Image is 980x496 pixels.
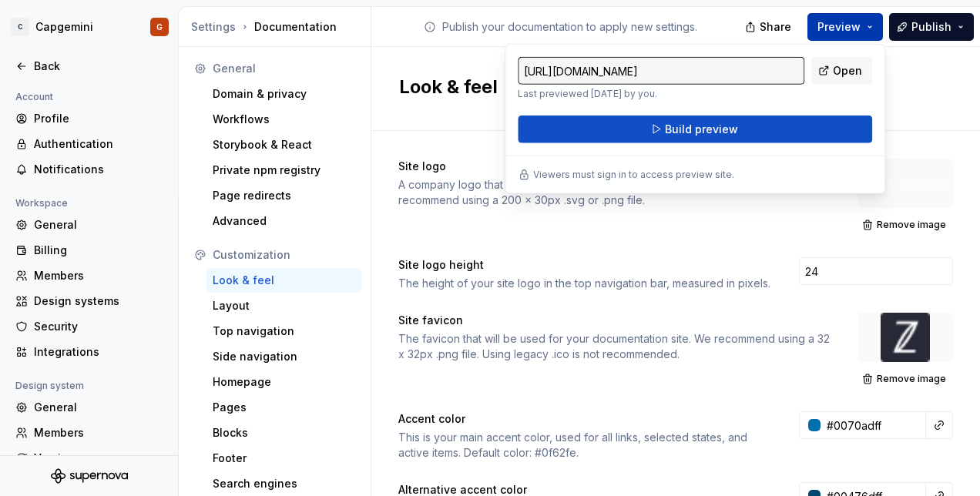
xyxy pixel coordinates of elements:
[213,425,355,441] div: Blocks
[206,370,361,394] a: Homepage
[398,313,830,328] div: Site favicon
[206,107,361,132] a: Workflows
[398,159,830,174] div: Site logo
[807,13,883,41] button: Preview
[737,13,801,41] button: Share
[817,19,861,35] span: Preview
[3,10,175,44] button: CCapgeminiG
[518,88,804,100] p: Last previewed [DATE] by you.
[34,243,163,258] div: Billing
[9,238,169,263] a: Billing
[206,395,361,420] a: Pages
[9,314,169,339] a: Security
[213,476,355,491] div: Search engines
[665,122,738,137] span: Build preview
[811,57,872,85] a: Open
[821,411,926,439] input: e.g. #000000
[9,132,169,156] a: Authentication
[191,19,364,35] div: Documentation
[213,112,355,127] div: Workflows
[9,395,169,420] a: General
[911,19,951,35] span: Publish
[877,219,946,231] span: Remove image
[398,257,771,273] div: Site logo height
[857,214,953,236] button: Remove image
[833,63,862,79] span: Open
[213,323,355,339] div: Top navigation
[213,86,355,102] div: Domain & privacy
[889,13,974,41] button: Publish
[34,319,163,334] div: Security
[35,19,93,35] div: Capgemini
[206,293,361,318] a: Layout
[213,137,355,152] div: Storybook & React
[156,21,163,33] div: G
[213,188,355,203] div: Page redirects
[213,374,355,390] div: Homepage
[213,349,355,364] div: Side navigation
[206,319,361,344] a: Top navigation
[206,158,361,183] a: Private npm registry
[206,421,361,445] a: Blocks
[213,163,355,178] div: Private npm registry
[799,257,953,285] input: 28
[398,276,771,291] div: The height of your site logo in the top navigation bar, measured in pixels.
[213,298,355,313] div: Layout
[9,88,59,106] div: Account
[9,377,90,395] div: Design system
[9,340,169,364] a: Integrations
[9,289,169,313] a: Design systems
[398,331,830,362] div: The favicon that will be used for your documentation site. We recommend using a 32 x 32px .png fi...
[34,268,163,283] div: Members
[213,213,355,229] div: Advanced
[213,451,355,466] div: Footer
[213,61,355,76] div: General
[9,213,169,237] a: General
[34,217,163,233] div: General
[398,411,771,427] div: Accent color
[213,273,355,288] div: Look & feel
[34,162,163,177] div: Notifications
[34,425,163,441] div: Members
[533,169,734,181] p: Viewers must sign in to access preview site.
[213,400,355,415] div: Pages
[206,132,361,157] a: Storybook & React
[34,136,163,152] div: Authentication
[9,157,169,182] a: Notifications
[518,116,872,143] button: Build preview
[9,194,74,213] div: Workspace
[34,293,163,309] div: Design systems
[9,263,169,288] a: Members
[51,468,128,484] svg: Supernova Logo
[399,75,498,99] h2: Look & feel
[442,19,697,35] p: Publish your documentation to apply new settings.
[206,209,361,233] a: Advanced
[206,446,361,471] a: Footer
[877,373,946,385] span: Remove image
[857,368,953,390] button: Remove image
[11,18,29,36] div: C
[398,430,771,461] div: This is your main accent color, used for all links, selected states, and active items. Default co...
[34,400,163,415] div: General
[398,177,830,208] div: A company logo that will be displayed on all pages on your documentation site. We recommend using...
[9,106,169,131] a: Profile
[9,421,169,445] a: Members
[191,19,236,35] button: Settings
[206,344,361,369] a: Side navigation
[206,82,361,106] a: Domain & privacy
[760,19,791,35] span: Share
[34,451,163,466] div: Versions
[9,54,169,79] a: Back
[34,59,163,74] div: Back
[34,344,163,360] div: Integrations
[213,247,355,263] div: Customization
[206,183,361,208] a: Page redirects
[206,268,361,293] a: Look & feel
[34,111,163,126] div: Profile
[206,471,361,496] a: Search engines
[9,446,169,471] a: Versions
